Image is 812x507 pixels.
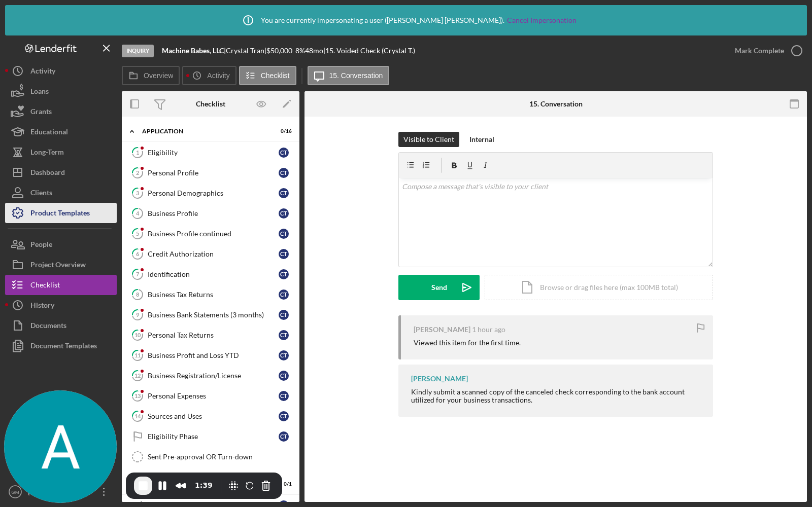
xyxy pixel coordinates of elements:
div: Sent Pre-approval OR Turn-down [148,453,294,461]
button: 15. Conversation [308,66,390,85]
button: Internal [464,132,499,147]
div: C T [279,289,289,300]
button: Project Overview [5,255,117,275]
div: History [30,295,54,318]
label: Activity [207,71,229,80]
div: C T [279,168,289,178]
div: C T [279,188,289,198]
tspan: 10 [134,332,141,338]
a: 14Sources and UsesCT [127,406,294,426]
div: C T [279,148,289,158]
div: Eligibility Phase [148,432,279,441]
div: Sources and Uses [148,412,279,420]
div: Product Templates [30,203,90,226]
div: C T [279,269,289,279]
tspan: 5 [136,230,139,237]
div: Inquiry [122,45,154,57]
div: You are currently impersonating a user ( [PERSON_NAME] [PERSON_NAME] ). [235,8,577,33]
div: Documents [30,315,66,338]
label: Overview [144,71,173,80]
div: | 15. Voided Check (Crystal T.) [323,47,415,55]
button: Dashboard [5,162,117,183]
b: Machine Babes, LLC [162,46,224,55]
div: Business Profile [148,209,279,218]
div: Mark Complete [735,41,784,61]
div: Business Tax Returns [148,291,279,299]
div: Business Profile continued [148,230,279,238]
div: 48 mo [305,47,323,55]
div: C T [279,310,289,320]
div: Checklist [196,100,225,108]
button: People [5,234,117,255]
tspan: 2 [136,169,139,176]
a: 8Business Tax ReturnsCT [127,284,294,305]
div: Eligibility [148,149,279,157]
div: Document Templates [30,336,97,358]
button: Send [398,275,480,300]
a: Eligibility PhaseCT [127,426,294,447]
div: | [162,47,226,55]
button: Documents [5,315,117,336]
a: 4Business ProfileCT [127,203,294,224]
div: C T [279,229,289,239]
tspan: 1 [136,149,139,156]
div: Business Profit and Loss YTD [148,351,279,359]
a: Activity [5,61,117,81]
a: Loans [5,81,117,101]
div: Kindly submit a scanned copy of the canceled check corresponding to the bank account utilized for... [411,388,703,404]
div: Grants [30,101,52,124]
a: Educational [5,122,117,142]
a: Sent Pre-approval OR Turn-down [127,447,294,467]
button: Visible to Client [398,132,459,147]
div: 8 % [295,47,305,55]
div: Activity [30,61,55,84]
a: 10Personal Tax ReturnsCT [127,325,294,345]
div: C T [279,391,289,401]
button: Clients [5,183,117,203]
a: 9Business Bank Statements (3 months)CT [127,305,294,325]
div: C T [279,350,289,360]
div: C T [279,330,289,340]
div: C T [279,371,289,381]
div: Personal Expenses [148,392,279,400]
a: 13Personal ExpensesCT [127,386,294,406]
div: Loans [30,81,49,104]
div: Viewed this item for the first time. [414,339,521,347]
div: C T [279,431,289,442]
button: Document Templates [5,336,117,356]
button: History [5,295,117,315]
div: Credit Authorization [148,250,279,258]
a: 1EligibilityCT [127,142,294,163]
tspan: 13 [134,392,141,399]
div: Personal Profile [148,169,279,177]
a: Product Templates [5,203,117,223]
button: Overview [122,66,180,85]
a: Grants [5,101,117,122]
time: 2025-09-05 18:17 [472,325,505,334]
div: Business Registration/License [148,372,279,380]
a: 7IdentificationCT [127,264,294,284]
a: 3Personal DemographicsCT [127,183,294,203]
div: Business Bank Statements (3 months) [148,311,279,319]
button: Checklist [5,275,117,295]
div: C T [279,249,289,259]
tspan: 8 [136,291,139,298]
div: Project Overview [30,255,86,277]
div: C T [279,208,289,219]
div: Checklist [30,275,60,298]
button: Mark Complete [725,41,807,61]
tspan: 3 [136,190,139,196]
div: [PERSON_NAME] [414,325,470,334]
button: Long-Term [5,142,117,162]
a: 2Personal ProfileCT [127,163,294,183]
a: 12Business Registration/LicenseCT [127,366,294,386]
a: 6Credit AuthorizationCT [127,244,294,264]
tspan: 14 [134,413,141,419]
